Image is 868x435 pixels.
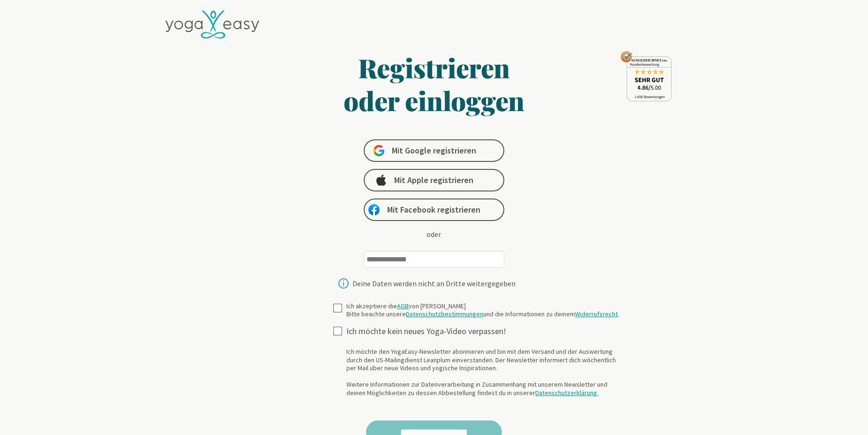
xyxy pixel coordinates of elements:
h1: Registrieren oder einloggen [253,51,615,117]
div: Ich möchte kein neues Yoga-Video verpassen! [346,326,627,337]
a: AGB [397,302,409,310]
a: Widerrufsrecht [575,310,618,318]
span: Mit Facebook registrieren [387,204,480,215]
a: Mit Facebook registrieren [364,198,504,221]
img: ausgezeichnet_seal.png [621,51,672,101]
a: Datenschutzbestimmungen [406,310,483,318]
span: Mit Apple registrieren [394,175,473,186]
div: Deine Daten werden nicht an Dritte weitergegeben [352,280,516,287]
a: Mit Apple registrieren [364,169,504,191]
span: Mit Google registrieren [392,145,476,156]
div: Ich möchte den YogaEasy-Newsletter abonnieren und bin mit dem Versand und der Auswertung durch de... [346,348,627,397]
div: Ich akzeptiere die von [PERSON_NAME] Bitte beachte unsere und die Informationen zu deinem . [346,302,619,319]
a: Datenschutzerklärung. [535,389,599,397]
div: oder [427,229,441,240]
a: Mit Google registrieren [364,139,504,162]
